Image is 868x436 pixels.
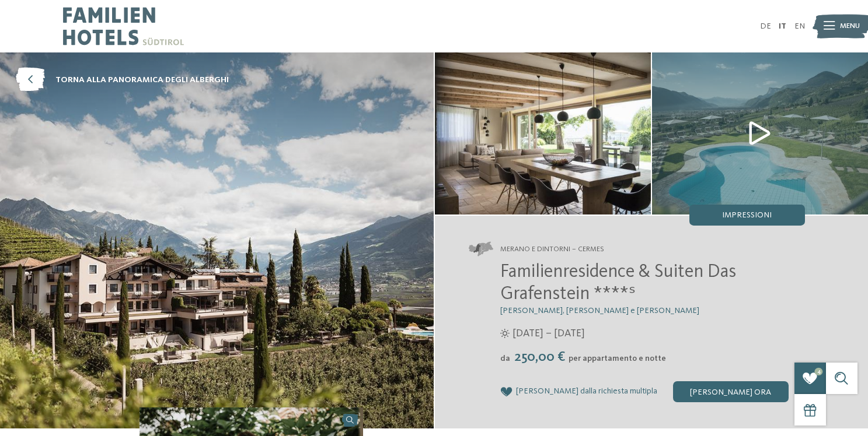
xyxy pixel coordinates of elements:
span: Impressioni [722,211,772,219]
span: Familienresidence & Suiten Das Grafenstein ****ˢ [500,263,736,304]
a: EN [794,22,805,30]
span: 4 [815,368,823,376]
a: 4 [794,363,826,394]
span: [DATE] – [DATE] [513,326,585,341]
span: da [500,354,510,363]
span: per appartamento e notte [569,354,666,363]
img: Il nostro family hotel a Merano e dintorni è perfetto per trascorrere giorni felici [435,52,651,215]
a: IT [779,22,786,30]
span: torna alla panoramica degli alberghi [55,74,229,86]
img: Il nostro family hotel a Merano e dintorni è perfetto per trascorrere giorni felici [652,52,868,215]
span: 250,00 € [511,350,567,364]
span: Merano e dintorni – Cermes [500,244,604,255]
span: [PERSON_NAME] dalla richiesta multipla [516,387,657,396]
i: Orari d'apertura estate [500,329,510,338]
span: [PERSON_NAME], [PERSON_NAME] e [PERSON_NAME] [500,307,699,315]
div: [PERSON_NAME] ora [673,381,789,402]
a: DE [760,22,771,30]
span: Menu [840,21,860,31]
a: torna alla panoramica degli alberghi [16,68,229,92]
